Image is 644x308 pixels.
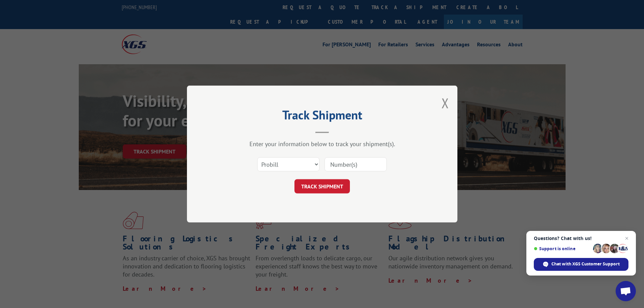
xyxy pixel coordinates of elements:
span: Questions? Chat with us! [534,236,628,241]
div: Enter your information below to track your shipment(s). [221,140,424,148]
span: Chat with XGS Customer Support [551,261,620,267]
button: Close modal [442,94,449,112]
div: Chat with XGS Customer Support [534,258,628,271]
input: Number(s) [325,157,387,171]
button: TRACK SHIPMENT [294,179,350,193]
h2: Track Shipment [221,110,424,123]
span: Close chat [623,234,631,242]
span: Support is online [534,246,591,251]
div: Open chat [616,281,636,301]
